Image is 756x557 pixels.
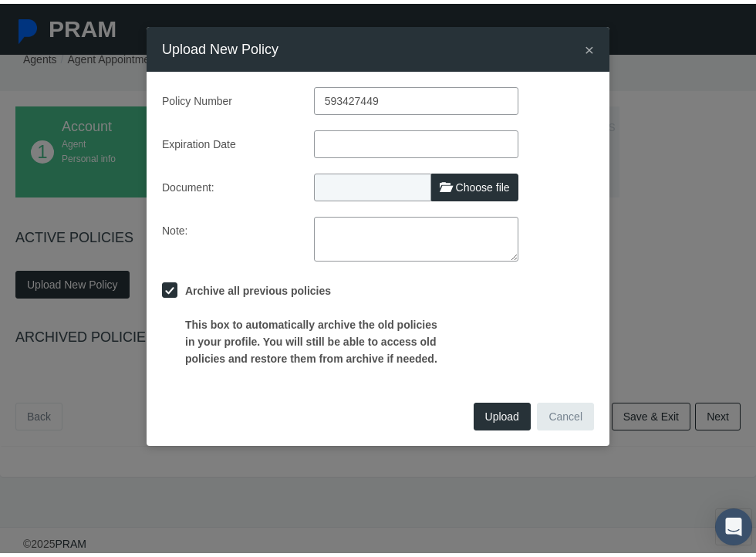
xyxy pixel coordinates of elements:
button: Close [585,38,594,54]
h4: Upload New Policy [162,35,278,56]
label: Note: [150,213,302,258]
span: Upload [485,407,519,419]
span: Choose file [456,177,510,190]
label: Policy Number [150,83,302,111]
span: × [585,37,594,55]
div: Open Intercom Messenger [715,505,752,542]
label: Expiration Date [150,127,302,154]
button: Cancel [537,399,594,427]
label: Document: [150,170,302,197]
button: Upload [474,399,531,427]
label: Archive all previous policies This box to automatically archive the old policies in your profile.... [177,278,442,363]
